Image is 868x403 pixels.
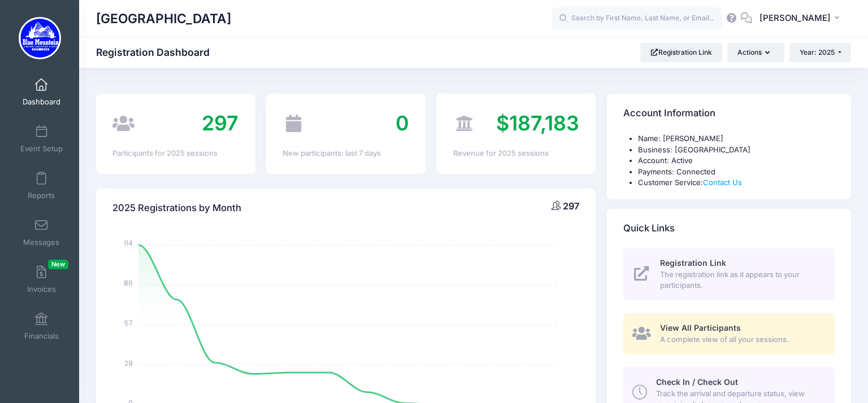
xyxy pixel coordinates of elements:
[623,248,835,300] a: Registration Link The registration link as it appears to your participants.
[27,284,56,294] span: Invoices
[660,323,741,332] span: View All Participants
[727,43,784,62] button: Actions
[623,212,675,244] h4: Quick Links
[124,318,133,328] tspan: 57
[789,43,851,62] button: Year: 2025
[15,119,68,159] a: Event Setup
[800,48,835,56] span: Year: 2025
[124,278,133,288] tspan: 86
[112,192,241,224] h4: 2025 Registrations by Month
[15,213,68,252] a: Messages
[23,97,60,107] span: Dashboard
[703,178,742,187] a: Contact Us
[124,238,133,248] tspan: 114
[48,260,68,269] span: New
[623,313,835,354] a: View All Participants A complete view of all your sessions.
[396,111,409,135] span: 0
[124,358,133,367] tspan: 29
[453,148,579,159] div: Revenue for 2025 sessions
[24,331,59,341] span: Financials
[752,6,851,32] button: [PERSON_NAME]
[638,155,835,167] li: Account: Active
[759,12,831,24] span: [PERSON_NAME]
[638,133,835,144] li: Name: [PERSON_NAME]
[15,260,68,299] a: InvoicesNew
[660,334,822,345] span: A complete view of all your sessions.
[638,144,835,156] li: Business: [GEOGRAPHIC_DATA]
[283,148,409,159] div: New participants: last 7 days
[15,166,68,205] a: Reports
[15,72,68,112] a: Dashboard
[640,43,722,62] a: Registration Link
[202,111,238,135] span: 297
[19,17,61,59] img: Blue Mountain Cross Country Camp
[496,111,579,135] span: $187,183
[23,238,59,247] span: Messages
[638,177,835,189] li: Customer Service:
[623,98,715,130] h4: Account Information
[28,191,55,200] span: Reports
[656,377,738,387] span: Check In / Check Out
[552,7,722,30] input: Search by First Name, Last Name, or Email...
[660,269,822,291] span: The registration link as it appears to your participants.
[112,148,238,159] div: Participants for 2025 sessions
[96,6,231,32] h1: [GEOGRAPHIC_DATA]
[96,46,219,58] h1: Registration Dashboard
[660,258,726,268] span: Registration Link
[20,144,63,154] span: Event Setup
[563,200,579,212] span: 297
[15,306,68,346] a: Financials
[638,167,835,178] li: Payments: Connected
